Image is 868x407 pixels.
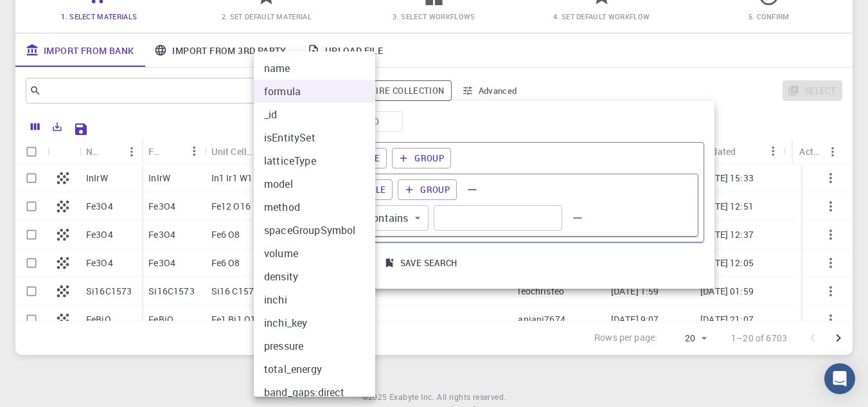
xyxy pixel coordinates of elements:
[254,195,385,219] li: method
[254,219,385,242] li: spaceGroupSymbol
[254,311,385,334] li: inchi_key
[254,334,385,357] li: pressure
[254,172,385,195] li: model
[254,288,385,311] li: inchi
[254,103,385,126] li: _id
[254,265,385,288] li: density
[254,126,385,149] li: isEntitySet
[254,80,385,103] li: formula
[824,363,855,394] div: Open Intercom Messenger
[254,381,385,404] li: band_gaps:direct
[26,9,72,21] span: Support
[254,357,385,381] li: total_energy
[254,57,385,80] li: name
[254,149,385,172] li: latticeType
[254,242,385,265] li: volume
